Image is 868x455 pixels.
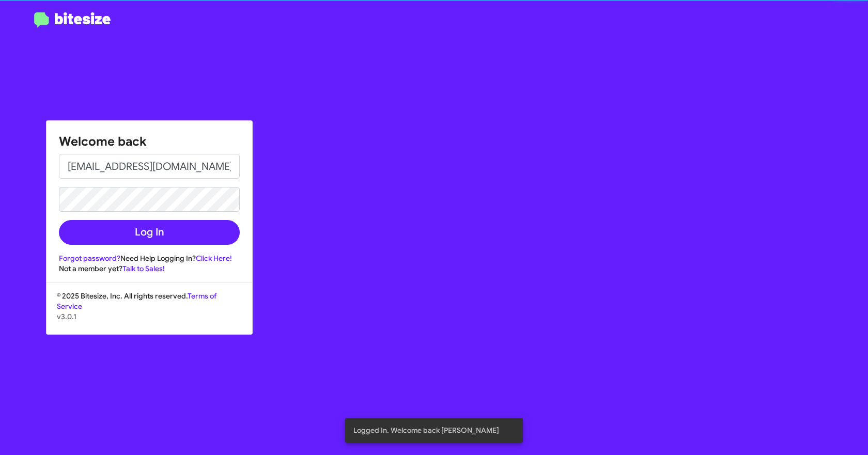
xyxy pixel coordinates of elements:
div: Not a member yet? [59,263,240,274]
a: Forgot password? [59,254,120,263]
h1: Welcome back [59,133,240,150]
div: © 2025 Bitesize, Inc. All rights reserved. [47,291,252,334]
button: Log In [59,220,240,245]
input: Email address [59,154,240,179]
p: v3.0.1 [57,311,242,322]
span: Logged In. Welcome back [PERSON_NAME] [353,425,499,435]
div: Need Help Logging In? [59,253,240,263]
a: Talk to Sales! [122,264,165,273]
a: Click Here! [196,254,232,263]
